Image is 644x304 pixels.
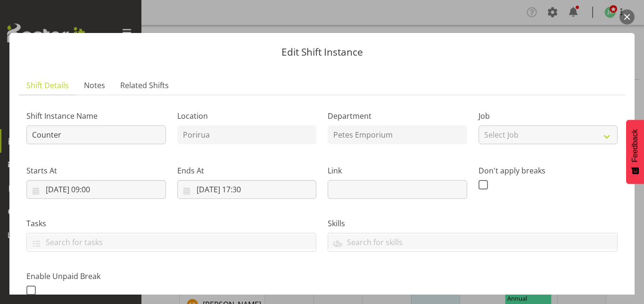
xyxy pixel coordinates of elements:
[84,80,105,91] span: Notes
[27,235,316,249] input: Search for tasks
[177,110,317,122] label: Location
[479,110,618,122] label: Job
[626,120,644,184] button: Feedback - Show survey
[26,110,166,122] label: Shift Instance Name
[120,80,169,91] span: Related Shifts
[26,218,316,229] label: Tasks
[177,165,317,176] label: Ends At
[26,80,69,91] span: Shift Details
[26,180,166,199] input: Click to select...
[479,165,618,176] label: Don't apply breaks
[328,218,618,229] label: Skills
[328,235,617,249] input: Search for skills
[328,110,467,122] label: Department
[631,129,639,162] span: Feedback
[26,271,166,282] label: Enable Unpaid Break
[26,165,166,176] label: Starts At
[177,180,317,199] input: Click to select...
[19,47,625,57] p: Edit Shift Instance
[26,125,166,144] input: Shift Instance Name
[328,165,467,176] label: Link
